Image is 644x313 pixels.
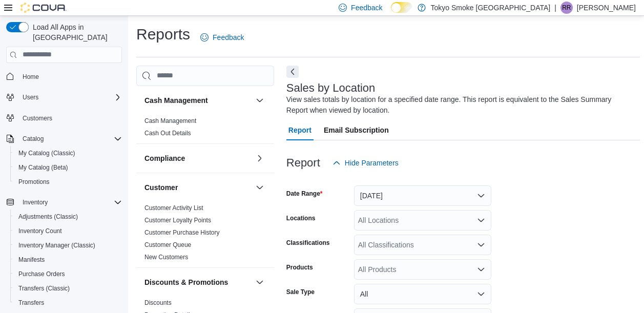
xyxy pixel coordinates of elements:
span: Inventory [18,196,122,208]
button: Cash Management [144,95,252,106]
a: My Catalog (Beta) [14,161,72,174]
a: Customer Activity List [144,204,203,212]
button: Home [2,69,126,84]
button: Open list of options [477,241,485,249]
span: Users [18,91,122,103]
span: Transfers [14,297,122,309]
span: Hide Parameters [345,158,399,168]
span: Promotions [14,176,122,188]
button: Manifests [10,253,126,267]
span: Home [23,73,39,81]
p: Tokyo Smoke [GEOGRAPHIC_DATA] [431,2,551,14]
span: Purchase Orders [14,268,122,280]
span: Cash Management [144,117,196,125]
label: Sale Type [286,288,315,296]
a: Manifests [14,254,49,266]
span: Feedback [351,3,382,13]
span: Transfers [18,299,44,307]
span: Inventory Count [14,225,122,237]
span: Adjustments (Classic) [14,211,122,223]
a: Transfers [14,297,48,309]
button: Transfers [10,296,126,310]
label: Date Range [286,190,323,198]
button: Inventory Count [10,224,126,238]
span: Home [18,70,122,83]
button: Discounts & Promotions [254,276,266,288]
p: | [554,2,556,14]
a: Inventory Manager (Classic) [14,239,99,252]
h3: Discounts & Promotions [144,277,228,287]
a: My Catalog (Classic) [14,147,79,159]
a: Transfers (Classic) [14,282,74,295]
button: Open list of options [477,216,485,224]
a: Customer Queue [144,241,191,248]
button: [DATE] [354,185,491,206]
span: Adjustments (Classic) [18,213,78,221]
button: Customers [2,111,126,126]
a: Discounts [144,299,172,306]
button: Compliance [144,153,252,163]
img: Cova [20,3,67,13]
span: Report [288,120,311,140]
button: Compliance [254,152,266,164]
span: Feedback [213,32,244,43]
span: Customer Loyalty Points [144,216,211,224]
span: Inventory Count [18,227,62,235]
div: Customer [136,202,274,267]
button: Catalog [2,132,126,146]
label: Products [286,263,313,272]
input: Dark Mode [391,2,412,13]
button: Customer [254,181,266,194]
button: Open list of options [477,265,485,274]
label: Locations [286,214,316,222]
button: Cash Management [254,94,266,107]
button: Customer [144,182,252,193]
button: Inventory [2,195,126,210]
span: My Catalog (Classic) [18,149,75,157]
a: Promotions [14,176,54,188]
button: My Catalog (Classic) [10,146,126,160]
span: Dark Mode [391,13,391,13]
span: My Catalog (Classic) [14,147,122,159]
span: Promotions [18,178,50,186]
a: New Customers [144,254,188,261]
div: View sales totals by location for a specified date range. This report is equivalent to the Sales ... [286,94,635,116]
button: All [354,284,491,304]
button: Inventory [18,196,52,208]
a: Purchase Orders [14,268,69,280]
button: Promotions [10,175,126,189]
h3: Compliance [144,153,185,163]
a: Adjustments (Classic) [14,211,82,223]
span: My Catalog (Beta) [14,161,122,174]
a: Customer Purchase History [144,229,220,236]
h3: Sales by Location [286,82,376,94]
p: [PERSON_NAME] [577,2,636,14]
span: Catalog [23,135,44,143]
span: My Catalog (Beta) [18,163,68,172]
span: Inventory [23,198,48,206]
span: Discounts [144,299,172,307]
a: Cash Out Details [144,130,191,137]
div: Ryan Ridsdale [560,2,573,14]
span: Users [23,93,38,101]
a: Feedback [196,27,248,48]
span: Inventory Manager (Classic) [18,241,95,249]
button: Transfers (Classic) [10,281,126,296]
span: Transfers (Classic) [18,284,70,293]
div: Cash Management [136,115,274,143]
span: Manifests [18,256,45,264]
span: Transfers (Classic) [14,282,122,295]
button: Next [286,66,299,78]
label: Classifications [286,239,330,247]
button: Users [2,90,126,105]
button: Discounts & Promotions [144,277,252,287]
span: Manifests [14,254,122,266]
span: Purchase Orders [18,270,65,278]
button: Adjustments (Classic) [10,210,126,224]
h3: Customer [144,182,178,193]
a: Cash Management [144,117,196,124]
a: Home [18,71,43,83]
a: Customers [18,112,56,124]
